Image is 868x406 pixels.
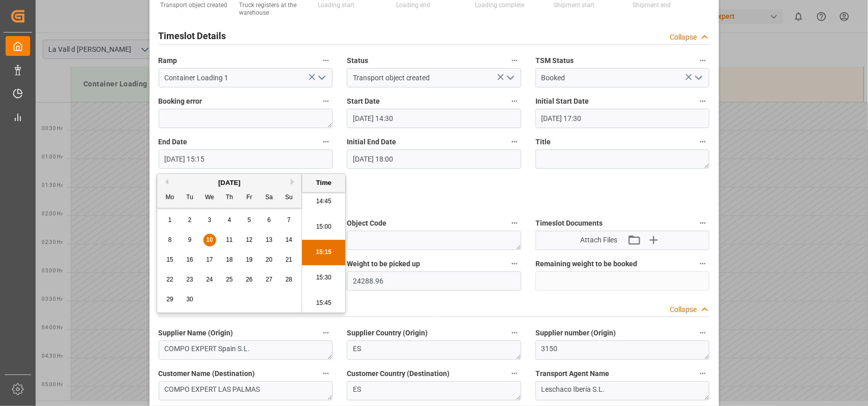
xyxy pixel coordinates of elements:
[159,328,233,338] span: Supplier Name (Origin)
[691,70,706,86] button: open menu
[535,340,710,360] textarea: 3150
[184,214,196,227] div: Choose Tuesday, September 2nd, 2025
[184,254,196,266] div: Choose Tuesday, September 16th, 2025
[283,254,295,266] div: Choose Sunday, September 21st, 2025
[302,265,345,291] li: 15:30
[248,216,251,224] span: 5
[168,236,172,243] span: 8
[267,216,271,224] span: 6
[263,254,276,266] div: Choose Saturday, September 20th, 2025
[203,192,216,204] div: We
[164,192,176,204] div: Mo
[670,304,697,315] div: Collapse
[696,257,709,270] button: Remaining weight to be booked
[696,135,709,148] button: Title
[302,291,345,316] li: 15:45
[283,273,295,286] div: Choose Sunday, September 28th, 2025
[318,2,354,9] span: Loading start
[206,256,213,263] span: 17
[223,234,236,246] div: Choose Thursday, September 11th, 2025
[223,254,236,266] div: Choose Thursday, September 18th, 2025
[347,368,450,379] span: Customer Country (Destination)
[243,214,256,227] div: Choose Friday, September 5th, 2025
[535,109,710,128] input: DD.MM.YYYY HH:MM
[265,236,272,243] span: 13
[535,55,574,66] span: TSM Status
[243,254,256,266] div: Choose Friday, September 19th, 2025
[223,214,236,227] div: Choose Thursday, September 4th, 2025
[347,137,396,147] span: Initial End Date
[508,216,521,230] button: Object Code
[263,234,276,246] div: Choose Saturday, September 13th, 2025
[239,2,296,16] span: Truck registers at the warehouse
[347,68,521,87] input: Type to search/select
[508,54,521,67] button: Status
[243,273,256,286] div: Choose Friday, September 26th, 2025
[164,254,176,266] div: Choose Monday, September 15th, 2025
[347,149,521,169] input: DD.MM.YYYY HH:MM
[696,216,709,230] button: Timeslot Documents
[475,2,524,9] span: Loading complete
[243,234,256,246] div: Choose Friday, September 12th, 2025
[670,32,697,43] div: Collapse
[283,234,295,246] div: Choose Sunday, September 14th, 2025
[228,216,231,224] span: 4
[246,276,252,283] span: 26
[162,179,168,185] button: Previous Month
[285,276,292,283] span: 28
[347,340,521,360] textarea: ES
[696,326,709,339] button: Supplier number (Origin)
[246,236,252,243] span: 12
[347,381,521,400] textarea: ES
[535,328,616,338] span: Supplier number (Origin)
[285,256,292,263] span: 21
[166,296,173,303] span: 29
[263,214,276,227] div: Choose Saturday, September 6th, 2025
[164,293,176,306] div: Choose Monday, September 29th, 2025
[508,326,521,339] button: Supplier Country (Origin)
[347,328,428,338] span: Supplier Country (Origin)
[203,234,216,246] div: Choose Wednesday, September 10th, 2025
[223,192,236,204] div: Th
[287,216,291,224] span: 7
[554,2,594,9] span: Shipment start
[283,192,295,204] div: Su
[206,276,213,283] span: 24
[157,178,302,188] div: [DATE]
[159,96,202,107] span: Booking error
[166,276,173,283] span: 22
[166,256,173,263] span: 15
[186,296,193,303] span: 30
[159,29,226,43] h2: Timeslot Details
[184,192,196,204] div: Tu
[223,273,236,286] div: Choose Thursday, September 25th, 2025
[319,95,333,108] button: Booking error
[302,189,345,214] li: 14:45
[535,137,551,147] span: Title
[164,214,176,227] div: Choose Monday, September 1st, 2025
[263,192,276,204] div: Sa
[164,273,176,286] div: Choose Monday, September 22nd, 2025
[347,55,368,66] span: Status
[508,95,521,108] button: Start Date
[535,368,609,379] span: Transport Agent Name
[580,235,617,245] span: Attach Files
[226,236,232,243] span: 11
[184,234,196,246] div: Choose Tuesday, September 9th, 2025
[159,68,333,87] input: Type to search/select
[159,137,188,147] span: End Date
[285,236,292,243] span: 14
[305,178,343,188] div: Time
[535,381,710,400] textarea: Leschaco Iberia S.L.
[696,367,709,380] button: Transport Agent Name
[633,2,671,9] span: Shipment end
[319,135,333,148] button: End Date
[226,276,232,283] span: 25
[164,234,176,246] div: Choose Monday, September 8th, 2025
[347,218,386,229] span: Object Code
[535,96,589,107] span: Initial Start Date
[347,109,521,128] input: DD.MM.YYYY HH:MM
[226,256,232,263] span: 18
[188,216,192,224] span: 2
[265,256,272,263] span: 20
